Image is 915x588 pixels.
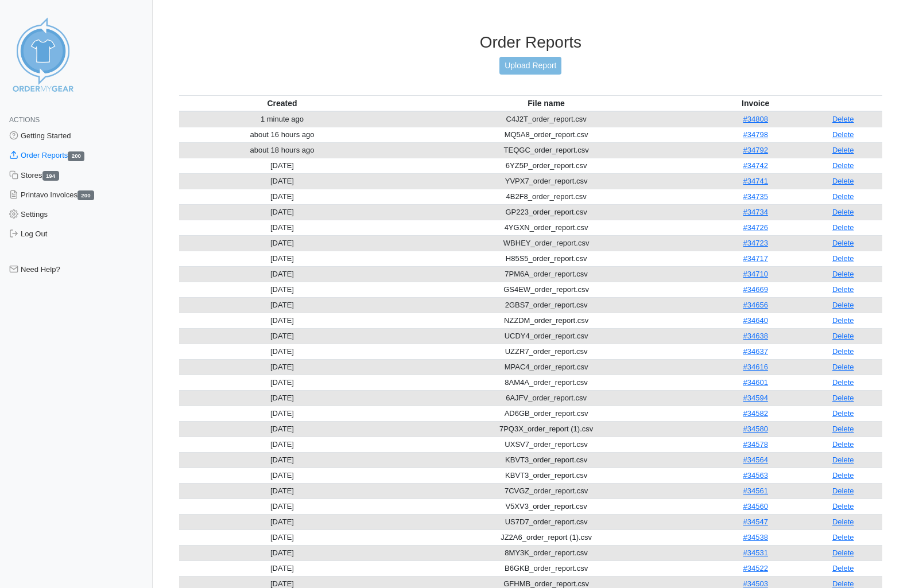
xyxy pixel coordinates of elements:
[743,409,768,418] a: #34582
[42,171,59,181] span: 194
[743,564,768,573] a: #34522
[385,220,707,235] td: 4YGXN_order_report.csv
[832,316,854,325] a: Delete
[385,313,707,328] td: NZZDM_order_report.csv
[832,394,854,402] a: Delete
[179,189,386,204] td: [DATE]
[385,514,707,529] td: US7D7_order_report.csv
[385,111,707,127] td: C4J2T_order_report.csv
[385,282,707,297] td: GS4EW_order_report.csv
[832,146,854,154] a: Delete
[832,517,854,526] a: Delete
[832,208,854,216] a: Delete
[743,285,768,294] a: #34669
[743,223,768,232] a: #34726
[385,235,707,251] td: WBHEY_order_report.csv
[385,173,707,189] td: YVPX7_order_report.csv
[77,190,94,200] span: 200
[179,33,882,52] h3: Order Reports
[832,130,854,139] a: Delete
[743,115,768,123] a: #34808
[743,130,768,139] a: #34798
[743,177,768,185] a: #34741
[743,239,768,247] a: #34723
[832,223,854,232] a: Delete
[743,502,768,511] a: #34560
[385,421,707,437] td: 7PQ3X_order_report (1).csv
[832,347,854,356] a: Delete
[832,533,854,542] a: Delete
[743,254,768,263] a: #34717
[179,437,386,452] td: [DATE]
[179,421,386,437] td: [DATE]
[743,363,768,371] a: #34616
[743,394,768,402] a: #34594
[179,344,386,359] td: [DATE]
[832,486,854,495] a: Delete
[385,344,707,359] td: UZZR7_order_report.csv
[179,266,386,282] td: [DATE]
[179,560,386,576] td: [DATE]
[385,127,707,142] td: MQ5A8_order_report.csv
[743,486,768,495] a: #34561
[179,499,386,514] td: [DATE]
[743,517,768,526] a: #34547
[179,282,386,297] td: [DATE]
[832,502,854,511] a: Delete
[832,332,854,340] a: Delete
[179,452,386,468] td: [DATE]
[743,146,768,154] a: #34792
[743,301,768,309] a: #34656
[832,363,854,371] a: Delete
[179,127,386,142] td: about 16 hours ago
[743,425,768,433] a: #34580
[385,328,707,344] td: UCDY4_order_report.csv
[385,452,707,468] td: KBVT3_order_report.csv
[179,328,386,344] td: [DATE]
[832,192,854,201] a: Delete
[385,142,707,158] td: TEQGC_order_report.csv
[179,390,386,406] td: [DATE]
[743,208,768,216] a: #34734
[832,564,854,573] a: Delete
[832,425,854,433] a: Delete
[832,239,854,247] a: Delete
[179,406,386,421] td: [DATE]
[385,189,707,204] td: 4B2F8_order_report.csv
[179,529,386,545] td: [DATE]
[832,285,854,294] a: Delete
[179,359,386,375] td: [DATE]
[385,483,707,499] td: 7CVGZ_order_report.csv
[499,57,561,75] a: Upload Report
[179,483,386,499] td: [DATE]
[385,529,707,545] td: JZ2A6_order_report (1).csv
[179,158,386,173] td: [DATE]
[385,499,707,514] td: V5XV3_order_report.csv
[385,251,707,266] td: H85S5_order_report.csv
[743,332,768,340] a: #34638
[832,177,854,185] a: Delete
[385,375,707,390] td: 8AM4A_order_report.csv
[743,440,768,449] a: #34578
[179,220,386,235] td: [DATE]
[385,468,707,483] td: KBVT3_order_report.csv
[743,161,768,170] a: #34742
[385,560,707,576] td: B6GKB_order_report.csv
[832,270,854,278] a: Delete
[832,161,854,170] a: Delete
[385,406,707,421] td: AD6GB_order_report.csv
[179,468,386,483] td: [DATE]
[832,115,854,123] a: Delete
[743,316,768,325] a: #34640
[385,204,707,220] td: GP223_order_report.csv
[385,158,707,173] td: 6YZ5P_order_report.csv
[385,297,707,313] td: 2GBS7_order_report.csv
[179,142,386,158] td: about 18 hours ago
[385,359,707,375] td: MPAC4_order_report.csv
[832,471,854,480] a: Delete
[743,455,768,464] a: #34564
[179,204,386,220] td: [DATE]
[832,301,854,309] a: Delete
[743,192,768,201] a: #34735
[179,111,386,127] td: 1 minute ago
